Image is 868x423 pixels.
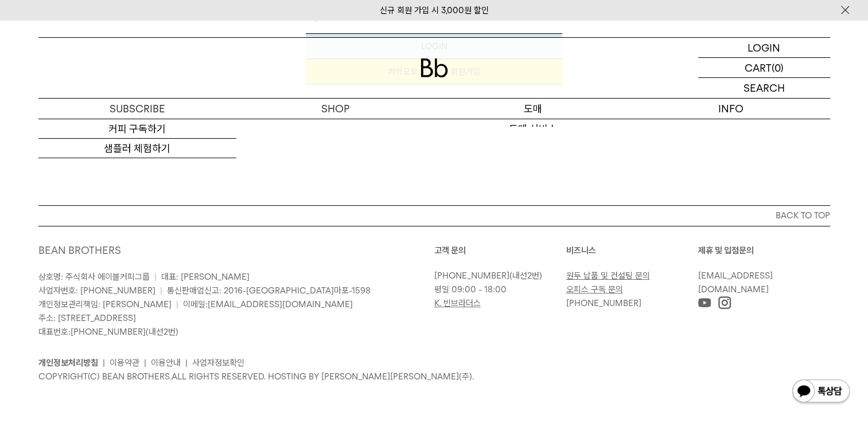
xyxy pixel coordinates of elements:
[566,298,641,308] a: [PHONE_NUMBER]
[434,298,481,308] a: K. 빈브라더스
[434,271,509,281] a: [PHONE_NUMBER]
[38,119,236,139] a: 커피 구독하기
[566,244,698,257] p: 비즈니스
[791,378,851,406] img: 카카오톡 채널 1:1 채팅 버튼
[38,99,236,119] a: SUBSCRIBE
[110,358,139,368] a: 이용약관
[745,58,772,77] p: CART
[71,327,146,337] a: [PHONE_NUMBER]
[236,99,434,119] a: SHOP
[698,244,830,257] p: 제휴 및 입점문의
[167,285,371,296] span: 통신판매업신고: 2016-[GEOGRAPHIC_DATA]마포-1598
[698,58,830,78] a: CART (0)
[38,358,98,368] a: 개인정보처리방침
[151,358,181,368] a: 이용안내
[434,99,632,119] p: 도매
[38,327,178,337] span: 대표번호: (내선2번)
[208,299,353,310] a: [EMAIL_ADDRESS][DOMAIN_NAME]
[434,119,632,139] a: 도매 서비스
[176,299,178,310] span: |
[38,158,236,178] a: 오피스 커피구독
[744,78,785,98] p: SEARCH
[434,244,566,257] p: 고객 문의
[38,205,830,226] button: BACK TO TOP
[103,356,105,370] li: |
[772,58,784,77] p: (0)
[154,272,157,282] span: |
[161,272,250,282] span: 대표: [PERSON_NAME]
[144,356,146,370] li: |
[38,244,121,256] a: BEAN BROTHERS
[38,370,830,383] p: COPYRIGHT(C) BEAN BROTHERS. ALL RIGHTS RESERVED. HOSTING BY [PERSON_NAME][PERSON_NAME](주).
[632,99,830,119] p: INFO
[38,299,172,310] span: 개인정보관리책임: [PERSON_NAME]
[566,284,623,295] a: 오피스 구독 문의
[698,38,830,58] a: LOGIN
[38,285,155,296] span: 사업자번호: [PHONE_NUMBER]
[185,356,188,370] li: |
[38,272,150,282] span: 상호명: 주식회사 에이블커피그룹
[434,269,560,283] p: (내선2번)
[183,299,353,310] span: 이메일:
[434,283,560,296] p: 평일 09:00 - 18:00
[192,358,244,368] a: 사업자정보확인
[698,271,773,295] a: [EMAIL_ADDRESS][DOMAIN_NAME]
[421,58,448,77] img: 로고
[160,285,162,296] span: |
[380,5,489,15] a: 신규 회원 가입 시 3,000원 할인
[38,139,236,158] a: 샘플러 체험하기
[38,313,136,323] span: 주소: [STREET_ADDRESS]
[566,271,650,281] a: 원두 납품 및 컨설팅 문의
[748,38,780,57] p: LOGIN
